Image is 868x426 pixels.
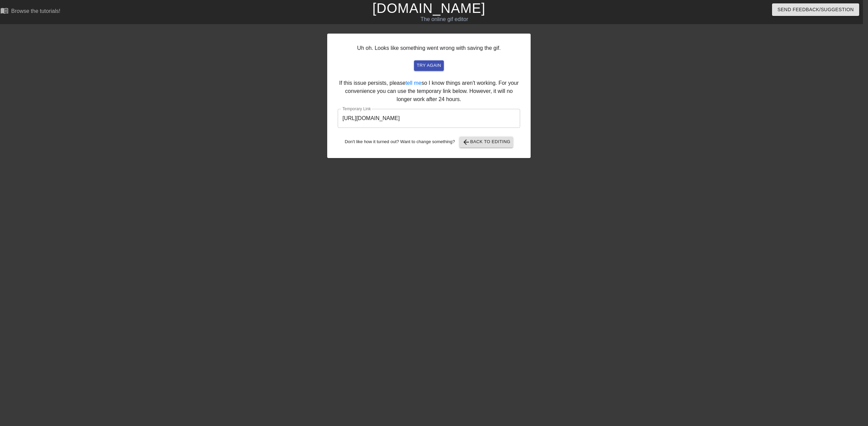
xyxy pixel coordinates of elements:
div: Don't like how it turned out? Want to change something? [338,137,520,148]
span: Send Feedback/Suggestion [777,5,854,14]
div: Browse the tutorials! [11,8,60,14]
a: tell me [406,80,421,86]
button: Back to Editing [459,137,513,148]
a: [DOMAIN_NAME] [372,1,485,16]
button: try again [414,60,444,71]
span: menu_book [0,6,8,15]
a: Browse the tutorials! [0,6,60,17]
span: arrow_back [462,138,470,146]
span: try again [417,62,441,70]
div: Uh oh. Looks like something went wrong with saving the gif. If this issue persists, please so I k... [327,34,531,158]
button: Send Feedback/Suggestion [772,3,859,16]
div: The online gif editor [288,15,601,23]
span: Back to Editing [462,138,511,146]
input: bare [338,109,520,128]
